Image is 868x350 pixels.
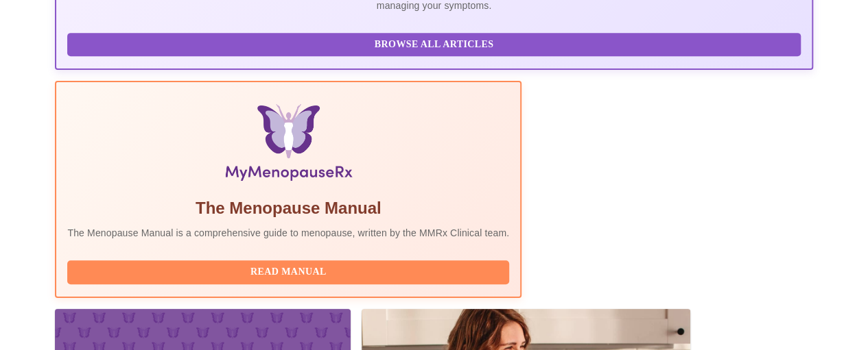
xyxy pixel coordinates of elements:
button: Read Manual [67,260,509,284]
span: Read Manual [81,264,495,281]
p: The Menopause Manual is a comprehensive guide to menopause, written by the MMRx Clinical team. [67,226,509,240]
img: Menopause Manual [138,104,439,186]
button: Browse All Articles [67,33,800,57]
h5: The Menopause Manual [67,197,509,219]
span: Browse All Articles [81,36,786,53]
a: Read Manual [67,265,513,277]
a: Browse All Articles [67,38,804,49]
